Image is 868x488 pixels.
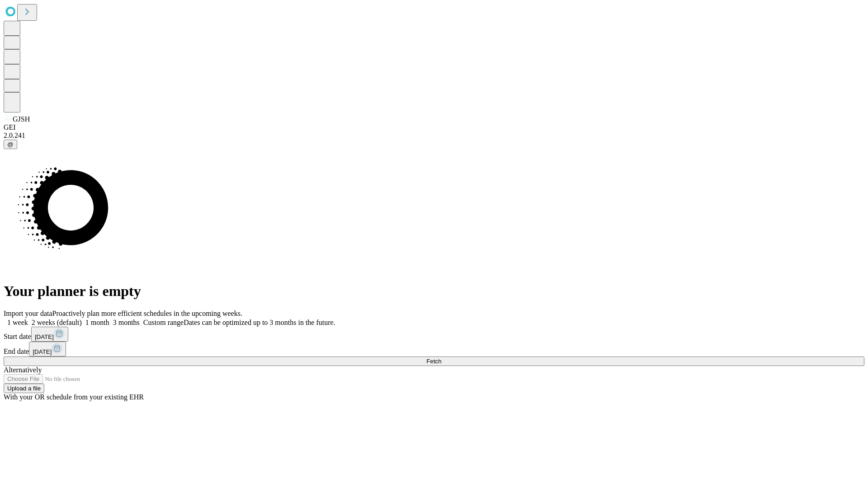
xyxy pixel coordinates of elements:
span: 2 weeks (default) [32,319,82,326]
span: 3 months [113,319,140,326]
span: Alternatively [4,366,42,374]
h1: Your planner is empty [4,283,864,300]
span: @ [7,141,14,148]
span: 1 week [7,319,28,326]
span: Fetch [426,358,441,365]
span: Dates can be optimized up to 3 months in the future. [184,319,335,326]
div: Start date [4,327,864,342]
div: End date [4,342,864,357]
span: [DATE] [35,333,54,340]
span: GJSH [13,115,30,123]
div: 2.0.241 [4,131,864,140]
span: Import your data [4,310,52,317]
button: Upload a file [4,384,44,393]
span: Custom range [143,319,184,326]
span: 1 month [85,319,109,326]
button: @ [4,140,17,149]
span: With your OR schedule from your existing EHR [4,393,144,401]
button: [DATE] [29,342,66,357]
button: [DATE] [31,327,68,342]
span: Proactively plan more efficient schedules in the upcoming weeks. [52,310,242,317]
div: GEI [4,123,864,131]
button: Fetch [4,357,864,366]
span: [DATE] [33,348,52,355]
